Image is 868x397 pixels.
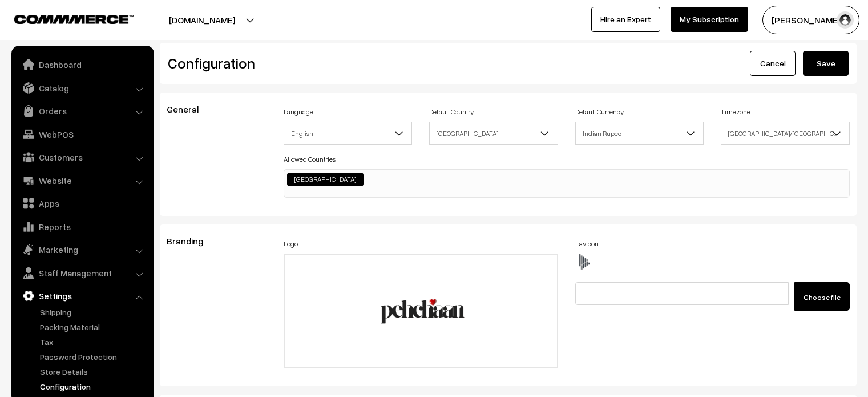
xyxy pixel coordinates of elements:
[721,107,750,117] label: Timezone
[429,122,558,145] span: India
[721,123,849,143] span: Asia/Kolkata
[575,239,599,249] label: Favicon
[837,11,854,29] img: user
[14,78,150,98] a: Catalog
[14,15,134,23] img: COMMMERCE
[14,11,114,25] a: COMMMERCE
[804,293,841,302] span: Choose file
[287,173,364,186] li: India
[167,103,212,115] span: General
[14,147,150,167] a: Customers
[750,51,796,76] a: Cancel
[575,107,624,117] label: Default Currency
[14,286,150,306] a: Settings
[37,366,150,378] a: Store Details
[803,51,849,76] button: Save
[14,101,150,121] a: Orders
[284,107,313,117] label: Language
[284,154,336,165] label: Allowed Countries
[14,170,150,191] a: Website
[576,123,704,143] span: Indian Rupee
[37,306,150,318] a: Shipping
[671,7,748,32] a: My Subscription
[14,216,150,237] a: Reports
[37,380,150,392] a: Configuration
[284,239,298,249] label: Logo
[14,193,150,214] a: Apps
[430,123,558,143] span: India
[37,351,150,363] a: Password Protection
[575,122,704,145] span: Indian Rupee
[762,6,859,34] button: [PERSON_NAME]
[284,123,412,143] span: English
[591,7,660,32] a: Hire an Expert
[14,124,150,145] a: WebPOS
[168,54,500,72] h2: Configuration
[129,6,275,34] button: [DOMAIN_NAME]
[429,107,474,117] label: Default Country
[37,336,150,348] a: Tax
[14,54,150,75] a: Dashboard
[14,263,150,283] a: Staff Management
[575,254,592,271] img: favicon.ico
[37,321,150,333] a: Packing Material
[14,239,150,260] a: Marketing
[284,122,413,145] span: English
[167,235,217,247] span: Branding
[721,122,850,145] span: Asia/Kolkata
